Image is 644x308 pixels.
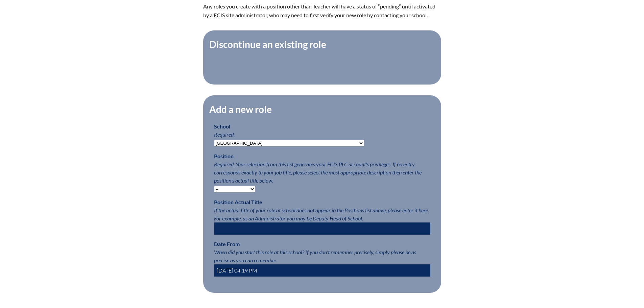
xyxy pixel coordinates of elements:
[214,153,234,159] label: Position
[214,123,230,129] label: School
[203,2,441,20] p: Any roles you create with a position other than Teacher will have a status of “pending” until act...
[214,131,235,138] span: Required.
[214,249,416,263] span: When did you start this role at this school? If you don't remember precisely, simply please be as...
[209,103,272,115] legend: Add a new role
[214,161,422,184] span: Required. Your selection from this list generates your FCIS PLC account's privileges. If no entry...
[214,199,262,205] label: Position Actual Title
[209,39,327,50] legend: Discontinue an existing role
[214,207,429,221] span: If the actual title of your role at school does not appear in the Positions list above, please en...
[214,241,240,247] label: Date From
